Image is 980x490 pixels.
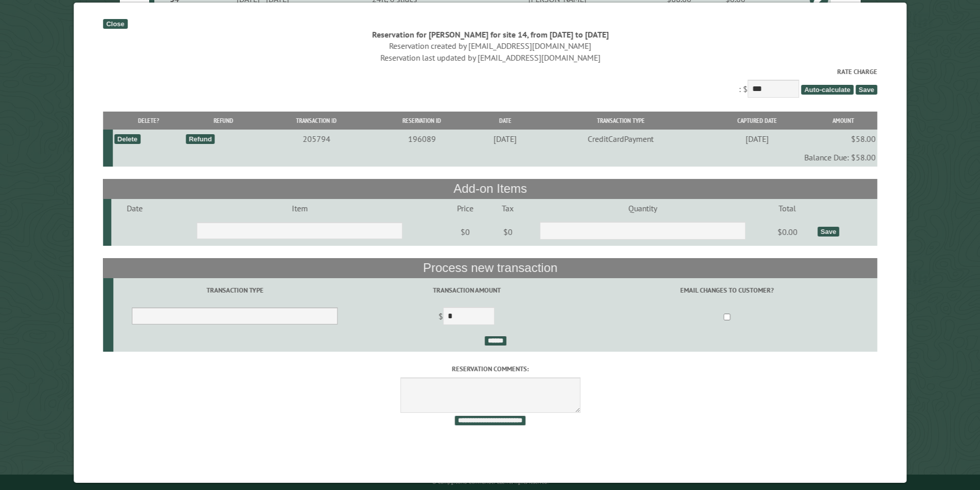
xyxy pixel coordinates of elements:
[103,258,877,278] th: Process new transaction
[184,112,262,130] th: Refund
[115,285,354,295] label: Transaction Type
[262,112,370,130] th: Transaction ID
[113,112,184,130] th: Delete?
[704,112,810,130] th: Captured Date
[441,199,489,217] td: Price
[758,217,815,246] td: $0.00
[370,112,473,130] th: Reservation ID
[103,19,127,29] div: Close
[262,130,370,148] td: 205794
[186,134,215,144] div: Refund
[103,67,877,77] label: Rate Charge
[758,199,815,217] td: Total
[114,134,140,144] div: Delete
[537,112,704,130] th: Transaction Type
[111,199,158,217] td: Date
[856,85,877,95] span: Save
[801,85,853,95] span: Auto-calculate
[441,217,489,246] td: $0
[358,285,575,295] label: Transaction Amount
[370,130,473,148] td: 196089
[489,199,526,217] td: Tax
[158,199,441,217] td: Item
[489,217,526,246] td: $0
[537,130,704,148] td: CreditCardPayment
[578,285,876,295] label: Email changes to customer?
[103,364,877,374] label: Reservation comments:
[113,148,877,167] td: Balance Due: $58.00
[809,130,877,148] td: $58.00
[103,67,877,100] div: : $
[103,52,877,63] div: Reservation last updated by [EMAIL_ADDRESS][DOMAIN_NAME]
[432,479,548,485] small: © Campground Commander LLC. All rights reserved.
[103,40,877,51] div: Reservation created by [EMAIL_ADDRESS][DOMAIN_NAME]
[526,199,759,217] td: Quantity
[809,112,877,130] th: Amount
[817,227,839,237] div: Save
[473,130,537,148] td: [DATE]
[704,130,810,148] td: [DATE]
[473,112,537,130] th: Date
[356,303,577,332] td: $
[103,29,877,40] div: Reservation for [PERSON_NAME] for site 14, from [DATE] to [DATE]
[103,179,877,198] th: Add-on Items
